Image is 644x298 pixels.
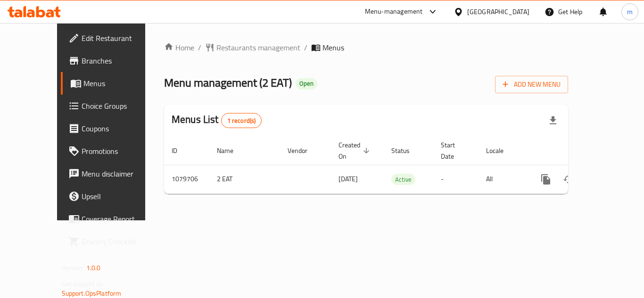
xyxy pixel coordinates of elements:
[172,113,262,128] h2: Menus List
[391,174,415,185] div: Active
[61,27,165,49] a: Edit Restaurant
[503,79,561,90] span: Add New Menu
[296,78,317,89] div: Open
[61,208,165,230] a: Coverage Report
[164,42,568,53] nav: breadcrumb
[479,165,527,193] td: All
[82,145,157,157] span: Promotions
[164,165,209,193] td: 1079706
[82,123,157,134] span: Coupons
[198,42,201,53] li: /
[61,95,165,117] a: Choice Groups
[164,137,633,194] table: enhanced table
[391,174,415,185] span: Active
[217,145,246,156] span: Name
[365,6,423,17] div: Menu-management
[62,278,105,290] span: Get support on:
[209,165,280,193] td: 2 EAT
[339,139,372,162] span: Created On
[221,113,262,128] div: Total records count
[61,185,165,208] a: Upsell
[222,116,262,125] span: 1 record(s)
[82,236,157,247] span: Grocery Checklist
[164,42,194,53] a: Home
[61,230,165,253] a: Grocery Checklist
[527,137,633,165] th: Actions
[82,168,157,179] span: Menu disclaimer
[82,100,157,112] span: Choice Groups
[86,262,101,274] span: 1.0.0
[172,145,190,156] span: ID
[495,76,568,93] button: Add New Menu
[61,140,165,162] a: Promotions
[535,168,557,191] button: more
[304,42,307,53] li: /
[296,80,317,88] span: Open
[82,32,157,44] span: Edit Restaurant
[627,7,633,17] span: m
[339,173,358,185] span: [DATE]
[82,213,157,225] span: Coverage Report
[557,168,580,191] button: Change Status
[61,117,165,140] a: Coupons
[542,109,564,132] div: Export file
[216,42,300,53] span: Restaurants management
[61,162,165,185] a: Menu disclaimer
[82,191,157,202] span: Upsell
[288,145,320,156] span: Vendor
[486,145,516,156] span: Locale
[62,262,85,274] span: Version:
[433,165,479,193] td: -
[391,145,422,156] span: Status
[61,72,165,95] a: Menus
[83,78,157,89] span: Menus
[205,42,300,53] a: Restaurants management
[164,72,292,93] span: Menu management ( 2 EAT )
[82,55,157,66] span: Branches
[441,139,467,162] span: Start Date
[322,42,344,53] span: Menus
[467,7,529,17] div: [GEOGRAPHIC_DATA]
[61,49,165,72] a: Branches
